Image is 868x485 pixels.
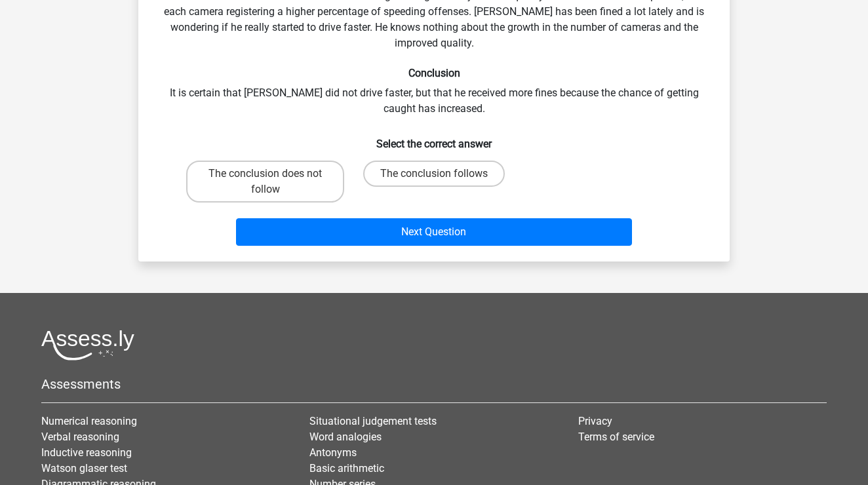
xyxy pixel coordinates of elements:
[236,218,633,246] button: Next Question
[309,462,384,475] a: Basic arithmetic
[159,67,709,79] h6: Conclusion
[363,161,505,187] label: The conclusion follows
[41,376,827,392] h5: Assessments
[41,446,132,459] a: Inductive reasoning
[309,446,357,459] a: Antonyms
[41,415,137,427] a: Numerical reasoning
[41,330,134,360] img: Assessly logo
[578,415,612,427] a: Privacy
[159,127,709,150] h6: Select the correct answer
[41,431,119,443] a: Verbal reasoning
[41,462,127,475] a: Watson glaser test
[186,161,344,203] label: The conclusion does not follow
[309,415,437,427] a: Situational judgement tests
[309,431,382,443] a: Word analogies
[578,431,654,443] a: Terms of service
